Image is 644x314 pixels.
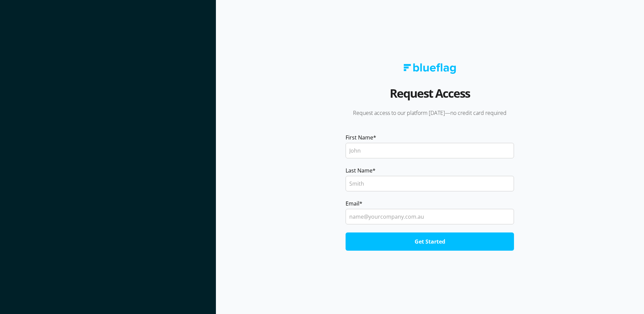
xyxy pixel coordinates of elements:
[404,63,456,74] img: Blue Flag logo
[346,143,514,158] input: John
[390,84,470,109] h2: Request Access
[346,176,514,191] input: Smith
[346,232,514,251] input: Get Started
[346,133,373,142] span: First Name
[346,209,514,224] input: name@yourcompany.com.au
[346,199,359,208] span: Email
[336,109,523,117] p: Request access to our platform [DATE]—no credit card required
[346,166,373,175] span: Last Name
